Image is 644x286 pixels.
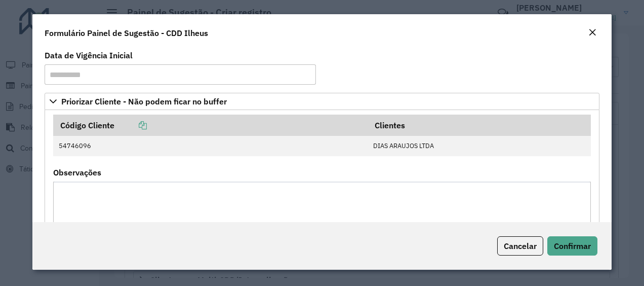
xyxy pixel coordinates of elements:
label: Observações [53,166,101,178]
label: Data de Vigência Inicial [45,49,133,61]
th: Clientes [368,115,590,136]
td: 54746096 [53,136,368,156]
span: Priorizar Cliente - Não podem ficar no buffer [61,97,227,105]
button: Close [585,26,599,40]
th: Código Cliente [53,115,368,136]
a: Priorizar Cliente - Não podem ficar no buffer [45,93,600,110]
a: Copiar [114,120,147,130]
div: Priorizar Cliente - Não podem ficar no buffer [45,110,600,280]
span: Confirmar [554,241,591,251]
td: DIAS ARAUJOS LTDA [368,136,590,156]
h4: Formulário Painel de Sugestão - CDD Ilheus [45,27,208,39]
button: Cancelar [497,236,543,256]
span: Cancelar [504,241,537,251]
em: Fechar [588,28,596,37]
button: Confirmar [547,236,597,256]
